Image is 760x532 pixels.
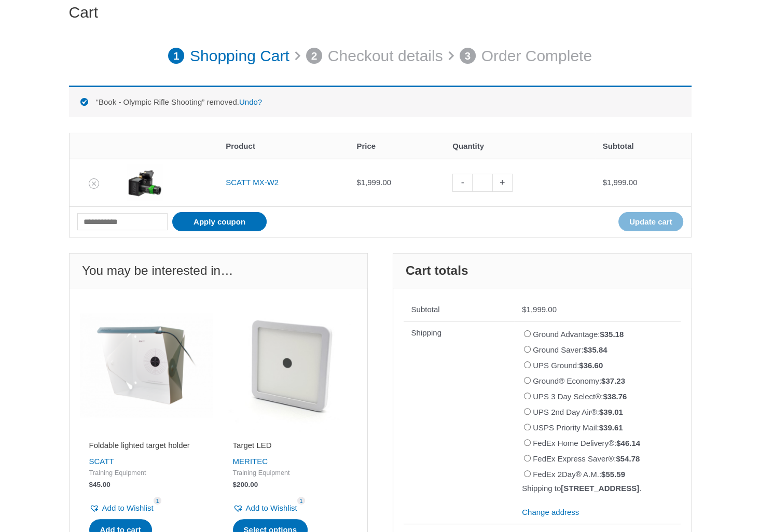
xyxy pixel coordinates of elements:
th: Subtotal [404,299,515,321]
button: Apply coupon [172,212,267,231]
label: UPS Ground: [533,361,603,370]
span: $ [616,439,620,447]
bdi: 1,999.00 [356,178,391,187]
strong: [STREET_ADDRESS] [561,484,639,493]
a: SCATT MX-W2 [226,178,279,187]
span: $ [603,392,607,401]
p: Checkout details [328,41,443,71]
a: Remove SCATT MX-W2 from cart [89,178,99,189]
bdi: 200.00 [233,481,258,488]
label: UPS 2nd Day Air®: [533,408,623,416]
span: $ [579,361,583,370]
span: $ [599,423,603,432]
label: FedEx 2Day® A.M.: [533,470,625,479]
bdi: 54.78 [616,454,640,463]
h2: Cart totals [393,254,691,288]
span: $ [601,470,605,479]
span: Add to Wishlist [102,503,154,512]
a: Add to Wishlist [233,501,297,515]
a: SCATT [89,457,114,466]
label: FedEx Express Saver®: [533,454,640,463]
a: + [493,174,513,192]
span: $ [584,345,588,354]
h2: Foldable lighted target holder [89,440,204,451]
bdi: 45.00 [89,481,110,488]
span: $ [233,481,237,488]
img: Target LED [224,299,357,432]
span: Add to Wishlist [246,503,297,512]
span: $ [601,376,605,385]
bdi: 46.14 [616,439,640,447]
a: Foldable lighted target holder [89,440,204,454]
th: Shipping [404,321,515,524]
bdi: 39.01 [599,408,623,416]
a: 1 Shopping Cart [168,41,289,71]
span: 2 [306,48,323,64]
span: 1 [168,48,185,64]
h2: Target LED [233,440,348,451]
span: $ [356,178,361,187]
bdi: 35.84 [584,345,607,354]
span: 1 [297,497,306,505]
bdi: 55.59 [601,470,625,479]
span: $ [600,330,604,339]
label: Ground Advantage: [533,330,624,339]
bdi: 37.23 [601,376,625,385]
p: Shopping Cart [190,41,289,71]
a: Change address [522,508,579,516]
span: $ [599,408,603,416]
bdi: 35.18 [600,330,624,339]
img: Foldable lighted target holder [80,299,213,432]
span: $ [616,454,620,463]
span: 1 [154,497,162,505]
h1: Cart [69,3,692,22]
th: Product [218,133,349,159]
label: FedEx Home Delivery®: [533,439,640,447]
bdi: 38.76 [603,392,627,401]
input: Product quantity [472,174,492,192]
th: Quantity [445,133,595,159]
bdi: 39.61 [599,423,623,432]
bdi: 1,999.00 [603,178,638,187]
button: Update cart [618,212,683,231]
th: Subtotal [595,133,691,159]
a: Add to Wishlist [89,501,154,515]
span: Training Equipment [233,469,348,478]
a: 2 Checkout details [306,41,443,71]
span: $ [603,178,607,187]
label: UPS 3 Day Select®: [533,392,627,401]
a: MERITEC [233,457,268,466]
label: Ground® Economy: [533,376,625,385]
span: Training Equipment [89,469,204,478]
bdi: 1,999.00 [522,305,557,314]
div: “Book - Olympic Rifle Shooting” removed. [69,86,692,117]
span: $ [522,305,526,314]
p: Shipping to . [522,483,672,495]
a: - [452,174,472,192]
th: Price [349,133,445,159]
span: $ [89,481,93,488]
bdi: 36.60 [579,361,603,370]
h2: You may be interested in… [70,254,367,288]
a: Undo? [239,97,262,106]
img: SCATT MX-W2 (wireless) [127,164,163,201]
label: Ground Saver: [533,345,607,354]
label: USPS Priority Mail: [533,423,623,432]
a: Target LED [233,440,348,454]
